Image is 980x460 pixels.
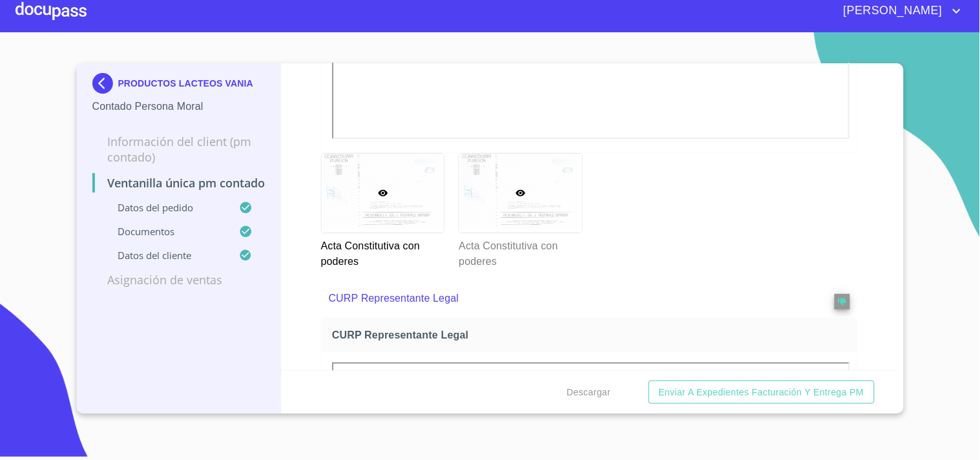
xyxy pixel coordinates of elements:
span: CURP Representante Legal [332,328,852,342]
img: Docupass spot blue [92,73,118,94]
p: Información del Client (PM contado) [92,134,266,165]
button: account of current user [834,1,964,21]
p: Acta Constitutiva con poderes [321,233,444,269]
span: Enviar a Expedientes Facturación y Entrega PM [659,384,864,401]
button: reject [835,294,850,309]
p: CURP Representante Legal [329,291,798,306]
span: [PERSON_NAME] [834,1,949,21]
p: Asignación de Ventas [92,272,266,287]
button: Descargar [561,381,616,404]
button: Enviar a Expedientes Facturación y Entrega PM [649,381,875,404]
p: Documentos [92,225,240,238]
div: PRODUCTOS LACTEOS VANIA [92,73,266,99]
p: PRODUCTOS LACTEOS VANIA [118,78,253,89]
p: Acta Constitutiva con poderes [459,233,581,269]
p: Datos del cliente [92,249,240,262]
p: Ventanilla única PM contado [92,175,266,191]
span: Descargar [567,384,610,401]
p: Datos del pedido [92,201,240,214]
p: Contado Persona Moral [92,99,266,114]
